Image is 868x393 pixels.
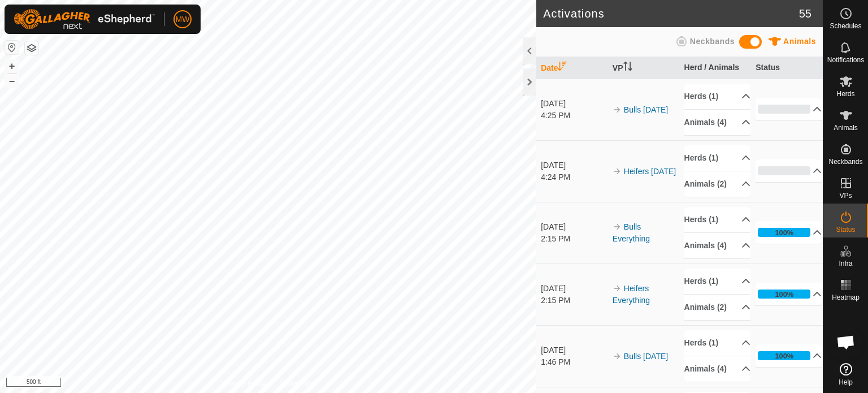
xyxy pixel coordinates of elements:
a: Bulls [DATE] [624,105,668,114]
span: Heatmap [832,294,860,301]
button: Map Layers [25,41,38,55]
button: + [5,59,19,73]
a: Bulls [DATE] [624,352,668,361]
span: Status [836,226,855,233]
p-accordion-header: Animals (2) [684,171,750,197]
div: [DATE] [541,221,607,233]
div: [DATE] [541,98,607,110]
div: 100% [775,227,793,238]
div: 100% [775,289,793,300]
span: VPs [839,192,852,199]
p-accordion-header: 100% [756,221,822,244]
p-accordion-header: 0% [756,159,822,182]
a: Heifers [DATE] [624,167,676,176]
img: arrow [613,105,622,114]
p-accordion-header: Animals (4) [684,110,750,135]
span: Infra [839,260,852,267]
span: MW [176,14,190,25]
div: 4:25 PM [541,110,607,122]
div: 100% [775,351,793,361]
img: arrow [613,167,622,176]
img: arrow [613,222,622,231]
span: Neckbands [828,158,862,165]
p-accordion-header: 100% [756,283,822,305]
th: Date [536,57,608,79]
p-sorticon: Activate to sort [623,63,632,72]
p-accordion-header: 100% [756,344,822,367]
span: Schedules [830,23,861,29]
span: Neckbands [690,37,735,46]
span: Notifications [827,57,864,63]
p-accordion-header: Animals (4) [684,356,750,382]
button: – [5,74,19,88]
div: [DATE] [541,159,607,171]
a: Heifers Everything [613,284,650,305]
a: Bulls Everything [613,222,650,243]
p-accordion-header: Herds (1) [684,207,750,232]
img: arrow [613,352,622,361]
div: 1:46 PM [541,356,607,368]
p-accordion-header: Animals (2) [684,295,750,320]
a: Help [823,359,868,390]
h2: Activations [543,7,799,20]
th: Herd / Animals [680,57,752,79]
div: 100% [758,228,810,237]
div: Open chat [829,325,863,359]
div: 2:15 PM [541,233,607,245]
p-accordion-header: Herds (1) [684,84,750,109]
span: Animals [783,37,816,46]
div: 0% [758,105,810,114]
p-accordion-header: Herds (1) [684,330,750,356]
p-accordion-header: Herds (1) [684,269,750,294]
img: arrow [613,284,622,293]
span: Herds [836,90,854,97]
p-sorticon: Activate to sort [558,63,567,72]
div: [DATE] [541,283,607,295]
p-accordion-header: 0% [756,98,822,120]
p-accordion-header: Herds (1) [684,145,750,171]
div: 100% [758,351,810,360]
div: [DATE] [541,344,607,356]
div: 0% [758,166,810,175]
th: VP [608,57,680,79]
span: Animals [834,124,858,131]
p-accordion-header: Animals (4) [684,233,750,258]
a: Privacy Policy [224,378,266,388]
button: Reset Map [5,41,19,54]
a: Contact Us [279,378,313,388]
th: Status [751,57,823,79]
div: 4:24 PM [541,171,607,183]
div: 2:15 PM [541,295,607,306]
span: Help [839,379,853,386]
span: 55 [799,5,811,22]
div: 100% [758,290,810,299]
img: Gallagher Logo [14,9,155,29]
